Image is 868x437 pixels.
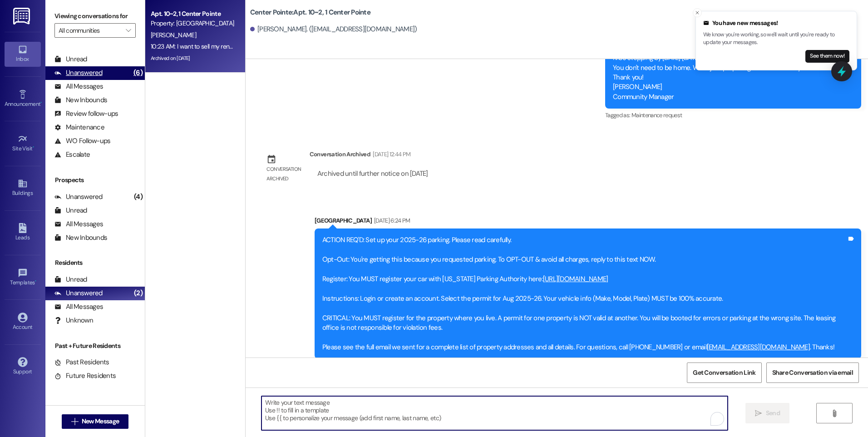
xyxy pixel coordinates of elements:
div: 10:23 AM: I want to sell my renewal, do you have anyone interested in signing a lease at center p... [151,42,557,50]
i:  [755,410,762,417]
div: Property: [GEOGRAPHIC_DATA] [151,19,235,28]
a: Site Visit • [5,131,41,156]
div: Unanswered [54,192,103,202]
p: We know you're working, so we'll wait until you're ready to update your messages. [703,31,849,47]
div: Unanswered [54,68,103,78]
a: Inbox [5,42,41,66]
img: ResiDesk Logo [13,8,32,25]
a: Leads [5,220,41,245]
div: New Inbounds [54,95,107,105]
div: New Inbounds [54,233,107,243]
div: Archived on [DATE] [150,53,236,64]
div: Residents [45,258,145,268]
button: Close toast [693,8,702,17]
button: Send [745,403,789,423]
a: [URL][DOMAIN_NAME] [543,274,608,283]
div: [DATE] 6:24 PM [372,216,410,225]
div: (6) [131,66,145,80]
div: (2) [132,286,145,300]
div: ACTION REQ'D: Set up your 2025-26 parking. Please read carefully. Opt-Out: You're getting this be... [322,235,847,352]
textarea: To enrich screen reader interactions, please activate Accessibility in Grammarly extension settings [261,396,727,430]
div: All Messages [54,82,103,91]
span: • [35,278,36,284]
div: Conversation Archived [310,149,370,159]
span: New Message [82,417,119,426]
div: Future Residents [54,371,116,381]
div: All Messages [54,302,103,312]
div: Review follow-ups [54,109,118,119]
div: All Messages [54,219,103,229]
a: [EMAIL_ADDRESS][DOMAIN_NAME] [707,343,810,352]
div: Conversation archived [266,164,302,184]
span: [PERSON_NAME] [151,31,196,39]
a: Account [5,310,41,334]
span: • [40,99,42,106]
div: You have new messages! [703,19,849,28]
div: Unanswered [54,288,103,298]
div: Maintenance [54,123,104,132]
span: Share Conversation via email [772,368,853,377]
div: Escalate [54,150,90,159]
div: [DATE] 12:44 PM [370,149,410,159]
i:  [831,410,838,417]
button: Share Conversation via email [766,363,859,383]
div: WO Follow-ups [54,136,110,146]
span: Send [766,408,780,418]
input: All communities [59,23,121,38]
b: Center Pointe: Apt. 10~2, 1 Center Pointe [250,8,370,17]
div: Dear Center Pointe residents, I'll be stopping by [DATE] [DATE] around noon to do an inspection o... [613,44,847,102]
div: Past + Future Residents [45,341,145,351]
div: Apt. 10~2, 1 Center Pointe [151,9,235,19]
button: Get Conversation Link [687,363,761,383]
span: • [33,144,34,150]
button: New Message [62,414,129,429]
div: [PERSON_NAME]. ([EMAIL_ADDRESS][DOMAIN_NAME]) [250,25,417,34]
div: Unread [54,206,87,215]
i:  [71,418,78,425]
button: See them now! [805,50,849,63]
div: Prospects [45,175,145,185]
div: Past Residents [54,358,109,367]
div: Unknown [54,316,93,325]
div: Archived until further notice on [DATE] [316,169,429,179]
i:  [126,27,131,34]
div: Unread [54,275,87,284]
span: Get Conversation Link [693,368,755,377]
a: Templates • [5,265,41,290]
a: Buildings [5,176,41,200]
div: [GEOGRAPHIC_DATA] [315,216,861,228]
a: Support [5,354,41,379]
span: Maintenance request [631,111,682,119]
div: Unread [54,55,87,64]
div: Tagged as: [605,109,861,122]
div: (4) [132,190,145,204]
label: Viewing conversations for [54,9,136,23]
